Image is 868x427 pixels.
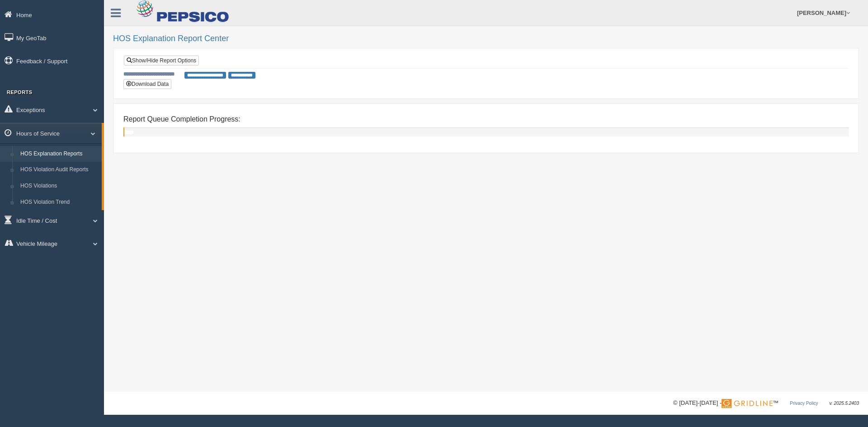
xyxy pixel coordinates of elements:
a: HOS Violation Trend [16,194,102,211]
a: HOS Violation Audit Reports [16,162,102,178]
a: Show/Hide Report Options [124,56,199,66]
div: © [DATE]-[DATE] - ™ [673,399,859,408]
h4: Report Queue Completion Progress: [123,115,849,123]
a: Privacy Policy [790,401,818,406]
h2: HOS Explanation Report Center [113,34,859,43]
img: Gridline [722,399,773,408]
span: v. 2025.5.2403 [830,401,859,406]
button: Download Data [123,79,171,89]
a: HOS Explanation Reports [16,146,102,162]
a: HOS Violations [16,178,102,194]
